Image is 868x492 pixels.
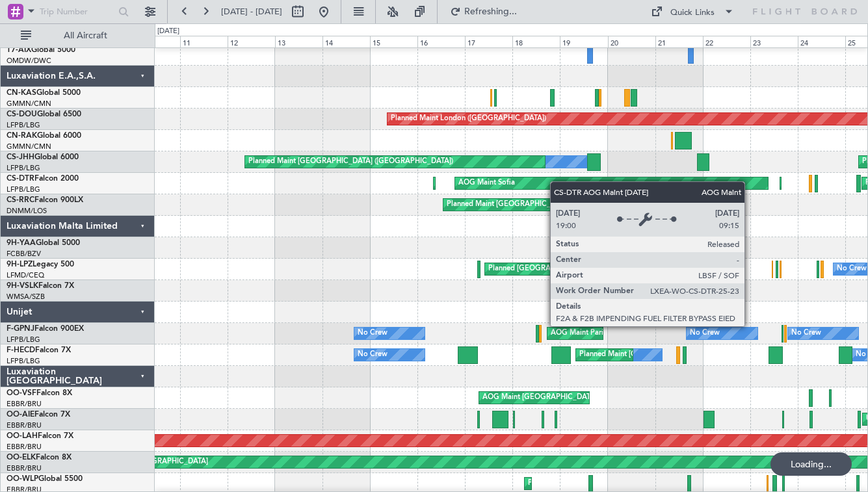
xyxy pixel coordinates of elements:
[7,411,34,419] span: OO-AIE
[7,356,40,366] a: LFPB/LBG
[7,46,31,54] span: T7-AIX
[228,36,275,47] div: 12
[7,239,36,247] span: 9H-YAA
[7,175,79,183] a: CS-DTRFalcon 2000
[7,463,42,473] a: EBBR/BRU
[444,1,522,22] button: Refreshing...
[391,109,546,129] div: Planned Maint London ([GEOGRAPHIC_DATA])
[465,36,512,47] div: 17
[7,454,72,461] a: OO-ELKFalcon 8X
[7,163,40,173] a: LFPB/LBG
[417,36,465,47] div: 16
[7,475,38,483] span: OO-WLP
[703,36,750,47] div: 22
[7,196,34,204] span: CS-RRC
[7,239,80,247] a: 9H-YAAGlobal 5000
[275,36,322,47] div: 13
[7,442,42,452] a: EBBR/BRU
[447,195,651,214] div: Planned Maint [GEOGRAPHIC_DATA] ([GEOGRAPHIC_DATA])
[7,411,70,419] a: OO-AIEFalcon 7X
[7,89,36,97] span: CN-KAS
[7,132,81,140] a: CN-RAKGlobal 6000
[7,432,38,440] span: OO-LAH
[750,36,798,47] div: 23
[458,174,515,193] div: AOG Maint Sofia
[7,282,38,290] span: 9H-VSLK
[7,249,41,259] a: FCBB/BZV
[770,452,852,476] div: Loading...
[579,345,784,365] div: Planned Maint [GEOGRAPHIC_DATA] ([GEOGRAPHIC_DATA])
[7,475,83,483] a: OO-WLPGlobal 5500
[7,185,40,194] a: LFPB/LBG
[7,142,51,151] a: GMMN/CMN
[7,389,72,397] a: OO-VSFFalcon 8X
[7,261,74,268] a: 9H-LPZLegacy 500
[551,324,687,343] div: AOG Maint Paris ([GEOGRAPHIC_DATA])
[7,335,40,344] a: LFPB/LBG
[322,36,370,47] div: 14
[7,270,44,280] a: LFMD/CEQ
[7,292,45,302] a: WMSA/SZB
[7,89,81,97] a: CN-KASGlobal 5000
[488,259,672,279] div: Planned [GEOGRAPHIC_DATA] ([GEOGRAPHIC_DATA])
[7,99,51,109] a: GMMN/CMN
[644,1,741,22] button: Quick Links
[7,110,37,118] span: CS-DOU
[482,388,708,408] div: AOG Maint [GEOGRAPHIC_DATA] ([GEOGRAPHIC_DATA] National)
[358,324,388,343] div: No Crew
[34,31,137,40] span: All Aircraft
[655,36,703,47] div: 21
[248,152,453,172] div: Planned Maint [GEOGRAPHIC_DATA] ([GEOGRAPHIC_DATA])
[14,25,141,46] button: All Aircraft
[608,36,655,47] div: 20
[512,36,560,47] div: 18
[7,346,71,354] a: F-HECDFalcon 7X
[7,432,73,440] a: OO-LAHFalcon 7X
[7,421,42,430] a: EBBR/BRU
[791,324,821,343] div: No Crew
[7,132,37,140] span: CN-RAK
[133,36,180,47] div: 10
[7,196,83,204] a: CS-RRCFalcon 900LX
[560,36,607,47] div: 19
[7,346,35,354] span: F-HECD
[7,153,34,161] span: CS-JHH
[358,345,388,365] div: No Crew
[7,389,36,397] span: OO-VSF
[7,110,81,118] a: CS-DOUGlobal 6500
[670,6,715,19] div: Quick Links
[7,175,34,183] span: CS-DTR
[180,36,228,47] div: 11
[7,399,42,409] a: EBBR/BRU
[7,56,51,66] a: OMDW/DWC
[221,6,282,18] span: [DATE] - [DATE]
[370,36,417,47] div: 15
[7,261,33,268] span: 9H-LPZ
[7,282,74,290] a: 9H-VSLKFalcon 7X
[157,26,179,37] div: [DATE]
[7,206,47,216] a: DNMM/LOS
[7,454,36,461] span: OO-ELK
[464,7,518,16] span: Refreshing...
[7,46,75,54] a: T7-AIXGlobal 5000
[40,2,114,21] input: Trip Number
[7,325,84,333] a: F-GPNJFalcon 900EX
[837,259,867,279] div: No Crew
[690,324,720,343] div: No Crew
[7,325,34,333] span: F-GPNJ
[7,153,79,161] a: CS-JHHGlobal 6000
[726,259,830,279] div: AOG Maint Cannes (Mandelieu)
[798,36,845,47] div: 24
[7,120,40,130] a: LFPB/LBG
